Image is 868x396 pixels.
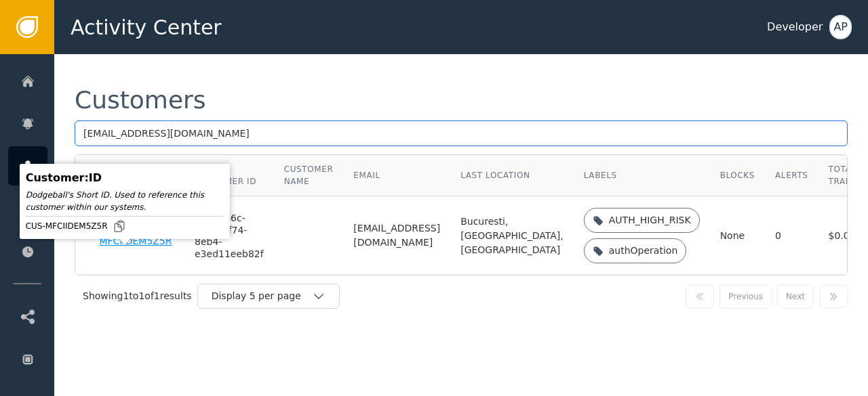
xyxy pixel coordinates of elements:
button: AP [829,15,852,39]
div: Dodgeball's Short ID. Used to reference this customer within our systems. [26,189,224,213]
div: Display 5 per page [212,289,312,303]
div: Customer Name [284,163,334,188]
div: Last Location [460,169,564,181]
div: Customer : ID [26,170,224,186]
div: authOperation [609,244,678,258]
div: Alerts [775,169,808,181]
div: Total Trans. [829,163,861,188]
td: 0 [765,196,818,275]
td: [EMAIL_ADDRESS][DOMAIN_NAME] [343,196,450,275]
input: Search by name, email, or ID [75,120,848,146]
div: Developer [767,19,823,35]
div: CUS-MFCIIDEM5Z5R [26,219,224,233]
div: Showing 1 to 1 of 1 results [83,289,192,303]
div: Customers [75,88,206,112]
div: None [720,229,755,243]
span: Activity Center [71,12,222,43]
div: AUTH_HIGH_RISK [609,213,691,227]
td: Bucuresti, [GEOGRAPHIC_DATA], [GEOGRAPHIC_DATA] [450,196,574,275]
div: Your Customer ID [195,163,264,188]
div: Blocks [720,169,755,181]
button: Display 5 per page [197,284,340,309]
div: Labels [584,169,700,181]
div: Email [353,169,440,181]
